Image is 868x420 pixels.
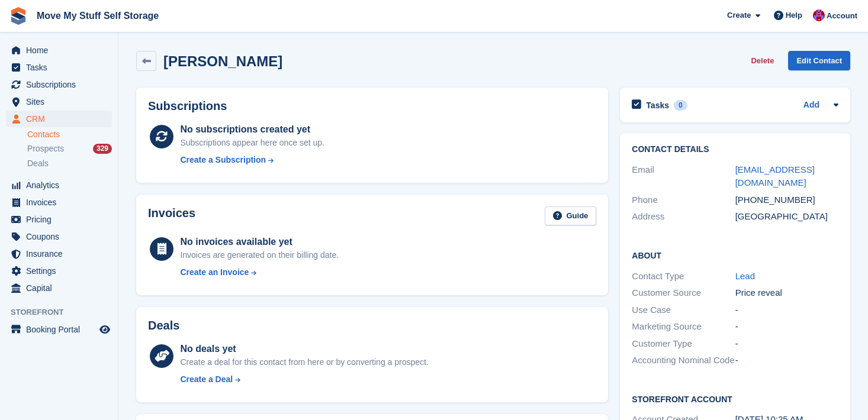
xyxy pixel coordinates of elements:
[26,59,97,76] span: Tasks
[180,122,324,137] div: No subscriptions created yet
[632,320,735,334] div: Marketing Source
[746,51,779,70] button: Delete
[632,337,735,351] div: Customer Type
[727,9,751,21] span: Create
[632,354,735,367] div: Accounting Nominal Code
[93,144,112,154] div: 329
[26,321,97,338] span: Booking Portal
[545,206,597,226] a: Guide
[735,337,838,351] div: -
[27,158,49,169] span: Deals
[26,111,97,127] span: CRM
[180,373,428,386] a: Create a Deal
[6,93,112,110] a: menu
[26,263,97,279] span: Settings
[735,193,838,207] div: [PHONE_NUMBER]
[163,53,282,69] h2: [PERSON_NAME]
[632,303,735,317] div: Use Case
[788,51,850,70] a: Edit Contact
[6,59,112,76] a: menu
[735,210,838,224] div: [GEOGRAPHIC_DATA]
[6,263,112,279] a: menu
[803,99,819,112] a: Add
[180,342,428,356] div: No deals yet
[9,7,27,25] img: stora-icon-8386f47178a22dfd0bd8f6a31ec36ba5ce8667c1dd55bd0f319d3a0aa187defe.svg
[11,306,118,318] span: Storefront
[6,42,112,59] a: menu
[180,249,339,261] div: Invoices are generated on their billing date.
[180,266,249,279] div: Create an Invoice
[148,99,596,113] h2: Subscriptions
[646,100,669,111] h2: Tasks
[735,286,838,300] div: Price reveal
[735,271,755,281] a: Lead
[6,245,112,262] a: menu
[26,228,97,245] span: Coupons
[632,286,735,300] div: Customer Source
[6,177,112,193] a: menu
[827,10,857,22] span: Account
[26,194,97,211] span: Invoices
[6,228,112,245] a: menu
[180,266,339,279] a: Create an Invoice
[786,9,802,21] span: Help
[674,100,687,111] div: 0
[98,322,112,337] a: Preview store
[180,356,428,369] div: Create a deal for this contact from here or by converting a prospect.
[180,137,324,149] div: Subscriptions appear here once set up.
[26,42,97,59] span: Home
[735,320,838,334] div: -
[735,354,838,367] div: -
[26,245,97,262] span: Insurance
[180,235,339,249] div: No invoices available yet
[632,163,735,190] div: Email
[6,211,112,228] a: menu
[27,157,112,170] a: Deals
[735,164,815,188] a: [EMAIL_ADDRESS][DOMAIN_NAME]
[26,177,97,193] span: Analytics
[632,193,735,207] div: Phone
[180,154,266,166] div: Create a Subscription
[632,249,838,261] h2: About
[26,211,97,228] span: Pricing
[6,194,112,211] a: menu
[632,393,838,405] h2: Storefront Account
[632,145,838,154] h2: Contact Details
[26,93,97,110] span: Sites
[6,76,112,93] a: menu
[632,270,735,283] div: Contact Type
[27,143,112,155] a: Prospects 329
[148,206,195,226] h2: Invoices
[813,9,825,21] img: Carrie Machin
[735,303,838,317] div: -
[32,6,163,25] a: Move My Stuff Self Storage
[6,111,112,127] a: menu
[180,373,233,386] div: Create a Deal
[148,319,179,332] h2: Deals
[6,321,112,338] a: menu
[632,210,735,224] div: Address
[26,76,97,93] span: Subscriptions
[180,154,324,166] a: Create a Subscription
[26,280,97,296] span: Capital
[6,280,112,296] a: menu
[27,129,112,140] a: Contacts
[27,143,64,154] span: Prospects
